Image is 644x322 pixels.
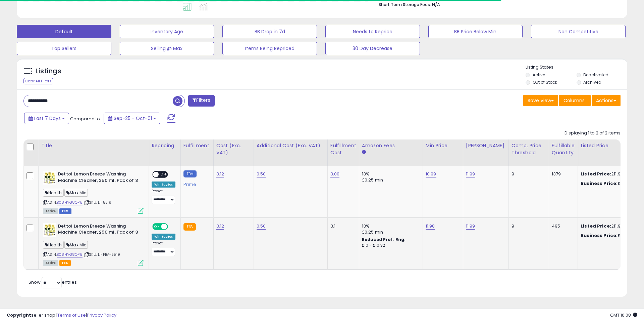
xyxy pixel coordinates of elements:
[36,67,61,76] h5: Listings
[362,229,418,235] div: £0.25 min
[216,171,224,177] a: 3.12
[216,223,224,230] a: 3.12
[58,171,140,185] b: Dettol Lemon Breeze Washing Machine Cleaner, 250 ml, Pack of 3
[531,25,626,38] button: Non Competitive
[23,78,53,84] div: Clear All Filters
[565,130,621,136] div: Displaying 1 to 2 of 2 items
[581,233,636,239] div: £11.98
[428,25,523,38] button: BB Price Below Min
[84,200,111,205] span: | SKU: LI-5519
[257,142,325,149] div: Additional Cost (Exc. VAT)
[581,142,639,149] div: Listed Price
[330,171,340,177] a: 3.00
[581,171,636,177] div: £11.99
[563,97,585,104] span: Columns
[581,232,618,239] b: Business Price:
[152,241,175,256] div: Preset:
[559,95,591,106] button: Columns
[592,95,621,106] button: Actions
[552,171,573,177] div: 1379
[330,142,356,156] div: Fulfillment Cost
[183,170,197,177] small: FBM
[43,208,58,214] span: All listings currently available for purchase on Amazon
[43,189,64,197] span: Health
[152,189,175,204] div: Preset:
[257,171,266,177] a: 0.50
[581,223,611,229] b: Listed Price:
[43,241,64,249] span: Health
[523,95,558,106] button: Save View
[330,223,354,229] div: 3.1
[104,113,160,124] button: Sep-25 - Oct-01
[43,171,56,185] img: 51B9r97BIsL._SL40_.jpg
[362,149,366,155] small: Amazon Fees.
[533,79,557,85] label: Out of Stock
[379,2,431,7] b: Short Term Storage Fees:
[426,142,460,149] div: Min Price
[153,224,161,229] span: ON
[57,200,83,205] a: B08HYG8QP8
[57,252,83,257] a: B08HYG8QP8
[426,171,436,177] a: 10.99
[87,312,116,318] a: Privacy Policy
[362,237,406,242] b: Reduced Prof. Rng.
[7,312,116,319] div: seller snap | |
[362,223,418,229] div: 13%
[583,79,601,85] label: Archived
[581,171,611,177] b: Listed Price:
[325,25,420,38] button: Needs to Reprice
[581,180,618,187] b: Business Price:
[152,182,175,188] div: Win BuyBox
[183,142,211,149] div: Fulfillment
[183,179,208,187] div: Prime
[466,171,475,177] a: 11.99
[610,312,637,318] span: 2025-10-9 16:08 GMT
[43,223,56,237] img: 51B9r97BIsL._SL40_.jpg
[512,223,544,229] div: 9
[216,142,251,156] div: Cost (Exc. VAT)
[362,171,418,177] div: 13%
[526,64,627,71] p: Listing States:
[583,72,608,78] label: Deactivated
[43,171,144,213] div: ASIN:
[167,224,178,229] span: OFF
[552,142,575,156] div: Fulfillable Quantity
[59,260,71,266] span: FBA
[432,1,440,8] span: N/A
[84,252,120,257] span: | SKU: LI-FBA-5519
[34,115,61,122] span: Last 7 Days
[43,223,144,265] div: ASIN:
[512,171,544,177] div: 9
[426,223,435,230] a: 11.98
[222,42,317,55] button: Items Being Repriced
[257,223,266,230] a: 0.50
[188,95,214,107] button: Filters
[533,72,545,78] label: Active
[43,260,58,266] span: All listings currently available for purchase on Amazon
[59,208,71,214] span: FBM
[152,234,175,240] div: Win BuyBox
[183,223,196,231] small: FBA
[70,116,101,122] span: Compared to:
[64,189,88,197] span: Max Mix
[152,142,178,149] div: Repricing
[581,180,636,187] div: £11.99
[17,42,111,55] button: Top Sellers
[325,42,420,55] button: 30 Day Decrease
[57,312,86,318] a: Terms of Use
[24,113,69,124] button: Last 7 Days
[466,142,506,149] div: [PERSON_NAME]
[120,42,214,55] button: Selling @ Max
[222,25,317,38] button: BB Drop in 7d
[114,115,152,122] span: Sep-25 - Oct-01
[29,279,77,285] span: Show: entries
[362,177,418,183] div: £0.25 min
[7,312,31,318] strong: Copyright
[64,241,88,249] span: Max Mix
[512,142,546,156] div: Comp. Price Threshold
[581,223,636,229] div: £11.98
[58,223,140,237] b: Dettol Lemon Breeze Washing Machine Cleaner, 250 ml, Pack of 3
[362,142,420,149] div: Amazon Fees
[466,223,475,230] a: 11.99
[552,223,573,229] div: 495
